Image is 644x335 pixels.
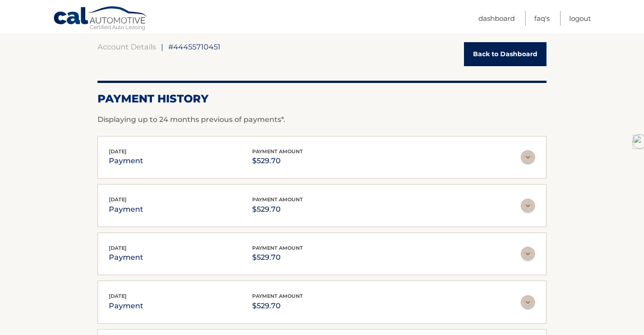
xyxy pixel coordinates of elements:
[252,148,303,155] span: payment amount
[521,295,535,310] img: accordion-rest.svg
[53,6,148,32] a: Cal Automotive
[252,203,303,216] p: $529.70
[98,92,546,106] h2: Payment History
[109,148,127,155] span: [DATE]
[161,42,163,51] span: |
[109,245,127,251] span: [DATE]
[478,11,515,26] a: Dashboard
[252,245,303,251] span: payment amount
[252,155,303,167] p: $529.70
[109,251,143,264] p: payment
[521,199,535,213] img: accordion-rest.svg
[252,251,303,264] p: $529.70
[109,203,143,216] p: payment
[109,300,143,312] p: payment
[98,42,156,51] a: Account Details
[109,155,143,167] p: payment
[252,293,303,299] span: payment amount
[569,11,591,26] a: Logout
[109,293,127,299] span: [DATE]
[109,196,127,203] span: [DATE]
[168,42,220,51] span: #44455710451
[98,114,546,125] p: Displaying up to 24 months previous of payments*.
[521,247,535,261] img: accordion-rest.svg
[252,300,303,312] p: $529.70
[464,42,546,66] a: Back to Dashboard
[521,150,535,165] img: accordion-rest.svg
[534,11,550,26] a: FAQ's
[252,196,303,203] span: payment amount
